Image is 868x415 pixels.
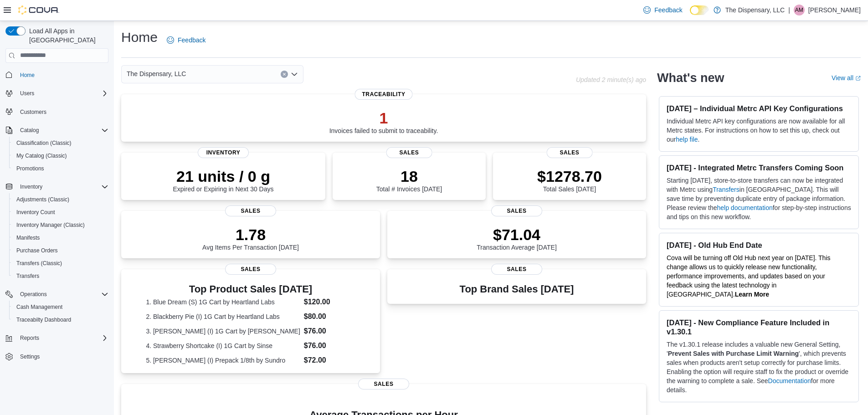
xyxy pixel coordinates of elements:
[16,209,55,216] span: Inventory Count
[13,314,75,325] a: Traceabilty Dashboard
[460,284,574,295] h3: Top Brand Sales [DATE]
[2,124,112,137] button: Catalog
[16,107,50,118] a: Customers
[667,163,851,172] h3: [DATE] - Integrated Metrc Transfers Coming Soon
[9,257,112,270] button: Transfers (Classic)
[537,167,602,193] div: Total Sales [DATE]
[657,71,724,85] h2: What's new
[13,232,108,243] span: Manifests
[18,5,59,15] img: Cova
[2,68,112,82] button: Home
[477,225,557,251] div: Transaction Average [DATE]
[16,69,108,81] span: Home
[667,176,851,221] p: Starting [DATE], store-to-store transfers can now be integrated with Metrc using in [GEOGRAPHIC_D...
[16,316,71,323] span: Traceabilty Dashboard
[808,5,861,15] p: [PERSON_NAME]
[173,167,274,193] div: Expired or Expiring in Next 30 Days
[304,340,355,351] dd: $76.00
[713,186,740,193] a: Transfers
[576,76,646,83] p: Updated 2 minute(s) ago
[13,163,48,174] a: Promotions
[13,220,88,231] a: Inventory Manager (Classic)
[795,5,803,15] span: AM
[13,245,108,256] span: Purchase Orders
[127,68,186,79] span: The Dispensary, LLC
[676,136,698,143] a: help file
[13,150,71,161] a: My Catalog (Classic)
[668,350,799,357] strong: Prevent Sales with Purchase Limit Warning
[794,5,805,15] div: Alisha Madison
[9,313,112,326] button: Traceabilty Dashboard
[202,225,299,251] div: Avg Items Per Transaction [DATE]
[13,314,108,325] span: Traceabilty Dashboard
[20,291,47,298] span: Operations
[2,180,112,193] button: Inventory
[20,90,34,97] span: Users
[477,225,557,244] p: $71.04
[13,163,108,174] span: Promotions
[16,289,51,300] button: Operations
[376,167,442,185] p: 18
[146,341,300,350] dt: 4. Strawberry Shortcake (I) 1G Cart by Sinse
[13,207,108,218] span: Inventory Count
[13,232,43,243] a: Manifests
[16,221,85,229] span: Inventory Manager (Classic)
[20,183,42,190] span: Inventory
[291,71,298,78] button: Open list of options
[16,181,108,192] span: Inventory
[667,340,851,395] p: The v1.30.1 release includes a valuable new General Setting, ' ', which prevents sales when produ...
[16,303,62,311] span: Cash Management
[13,138,75,149] a: Classification (Classic)
[163,31,209,49] a: Feedback
[354,89,412,100] span: Traceability
[537,167,602,185] p: $1278.70
[735,291,769,298] a: Learn More
[146,297,300,307] dt: 1. Blue Dream (S) 1G Cart by Heartland Labs
[202,225,299,244] p: 1.78
[16,139,72,147] span: Classification (Classic)
[16,88,38,99] button: Users
[667,241,851,250] h3: [DATE] - Old Hub End Date
[654,5,682,15] span: Feedback
[13,194,73,205] a: Adjustments (Classic)
[13,258,66,269] a: Transfers (Classic)
[16,351,43,362] a: Settings
[491,264,542,275] span: Sales
[198,147,249,158] span: Inventory
[832,74,861,82] a: View allExternal link
[13,207,59,218] a: Inventory Count
[146,312,300,321] dt: 2. Blackberry Pie (I) 1G Cart by Heartland Labs
[9,206,112,219] button: Inventory Count
[16,88,108,99] span: Users
[547,147,593,158] span: Sales
[386,147,432,158] span: Sales
[788,5,790,15] p: |
[16,106,108,118] span: Customers
[9,193,112,206] button: Adjustments (Classic)
[13,302,66,313] a: Cash Management
[304,326,355,337] dd: $76.00
[16,333,108,343] span: Reports
[9,162,112,175] button: Promotions
[9,149,112,162] button: My Catalog (Classic)
[13,258,108,269] span: Transfers (Classic)
[16,351,108,362] span: Settings
[9,137,112,149] button: Classification (Classic)
[667,104,851,113] h3: [DATE] – Individual Metrc API Key Configurations
[13,271,43,282] a: Transfers
[13,138,108,149] span: Classification (Classic)
[16,165,44,172] span: Promotions
[121,28,158,46] h1: Home
[9,231,112,244] button: Manifests
[2,332,112,344] button: Reports
[13,150,108,161] span: My Catalog (Classic)
[9,219,112,231] button: Inventory Manager (Classic)
[225,205,276,216] span: Sales
[2,350,112,363] button: Settings
[20,108,46,116] span: Customers
[9,270,112,282] button: Transfers
[2,87,112,100] button: Users
[667,117,851,144] p: Individual Metrc API key configurations are now available for all Metrc states. For instructions ...
[376,167,442,193] div: Total # Invoices [DATE]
